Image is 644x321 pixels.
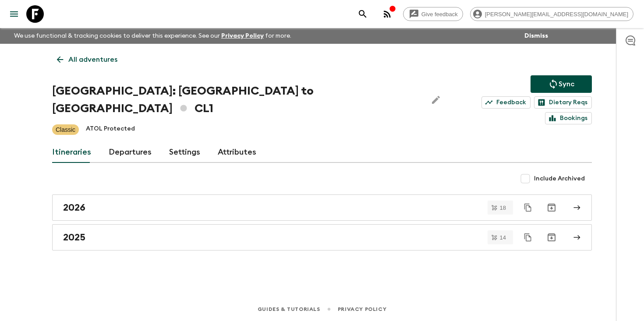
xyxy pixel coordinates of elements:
a: Attributes [218,142,256,163]
a: Settings [169,142,200,163]
a: Guides & Tutorials [258,304,320,314]
a: Feedback [481,96,531,109]
div: [PERSON_NAME][EMAIL_ADDRESS][DOMAIN_NAME] [470,7,633,21]
h2: 2025 [63,232,85,243]
button: search adventures [354,5,372,23]
a: Give feedback [403,7,463,21]
span: [PERSON_NAME][EMAIL_ADDRESS][DOMAIN_NAME] [480,11,633,18]
button: Edit Adventure Title [427,82,445,117]
a: All adventures [52,51,122,68]
p: Classic [56,125,75,134]
a: Bookings [545,112,592,124]
h1: [GEOGRAPHIC_DATA]: [GEOGRAPHIC_DATA] to [GEOGRAPHIC_DATA] CL1 [52,82,420,117]
button: menu [5,5,23,23]
button: Archive [543,229,560,246]
span: 18 [495,205,511,211]
a: Privacy Policy [338,304,386,314]
p: We use functional & tracking cookies to deliver this experience. See our for more. [11,28,295,44]
button: Duplicate [520,200,536,215]
p: All adventures [68,54,117,65]
span: Give feedback [417,11,463,18]
span: Include Archived [534,174,585,183]
a: Dietary Reqs [534,96,592,109]
h2: 2026 [63,202,85,213]
p: Sync [559,79,574,89]
button: Dismiss [522,30,550,42]
span: 14 [495,235,511,240]
a: Privacy Policy [221,33,264,39]
button: Sync adventure departures to the booking engine [531,75,592,93]
button: Duplicate [520,229,536,245]
a: 2026 [52,194,592,221]
a: Departures [109,142,152,163]
p: ATOL Protected [86,124,135,135]
a: 2025 [52,224,592,250]
a: Itineraries [52,142,91,163]
button: Archive [543,199,560,216]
